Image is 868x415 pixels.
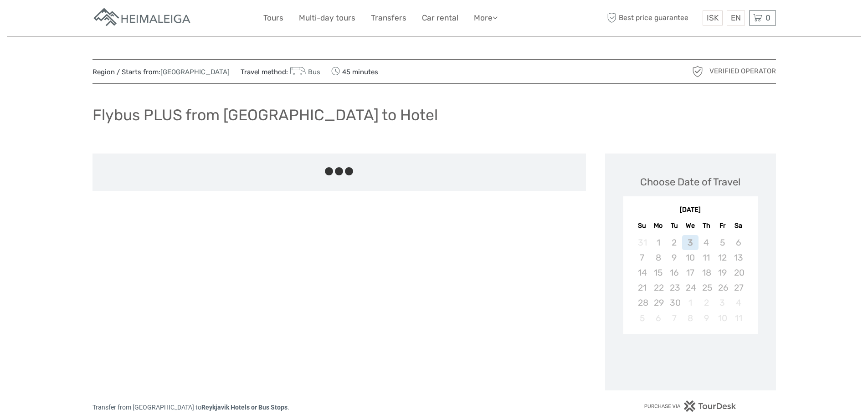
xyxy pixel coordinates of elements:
h1: Flybus PLUS from [GEOGRAPHIC_DATA] to Hotel [92,106,438,124]
div: Not available Sunday, September 7th, 2025 [634,250,650,265]
img: PurchaseViaTourDesk.png [644,400,736,412]
div: Not available Saturday, September 6th, 2025 [730,235,746,250]
span: Region / Starts from: [92,67,230,77]
div: Not available Friday, October 3rd, 2025 [714,295,730,310]
div: Not available Tuesday, September 30th, 2025 [666,295,682,310]
a: Tours [263,11,283,25]
div: Not available Wednesday, September 17th, 2025 [682,265,698,280]
div: [DATE] [623,205,758,215]
div: We [682,220,698,232]
span: Travel method: [241,65,321,78]
div: Not available Friday, September 5th, 2025 [714,235,730,250]
div: Not available Tuesday, September 16th, 2025 [666,265,682,280]
a: Transfers [371,11,406,25]
a: Bus [288,68,321,76]
div: Not available Saturday, October 11th, 2025 [730,311,746,326]
span: 0 [764,13,772,22]
strong: Reykjavik Hotels or Bus Stops [201,404,288,411]
div: Not available Saturday, October 4th, 2025 [730,295,746,310]
div: Not available Saturday, September 13th, 2025 [730,250,746,265]
span: ISK [707,13,719,22]
div: Not available Sunday, September 28th, 2025 [634,295,650,310]
div: Not available Thursday, September 11th, 2025 [699,250,714,265]
div: Not available Saturday, September 27th, 2025 [730,280,746,295]
div: Not available Sunday, September 21st, 2025 [634,280,650,295]
div: Not available Monday, September 22nd, 2025 [650,280,666,295]
div: Not available Monday, September 1st, 2025 [650,235,666,250]
div: Not available Thursday, September 25th, 2025 [699,280,714,295]
img: verified_operator_grey_128.png [690,64,705,79]
span: Best price guarantee [605,10,700,26]
div: Not available Thursday, October 2nd, 2025 [699,295,714,310]
div: Loading... [688,358,693,364]
div: Not available Wednesday, September 3rd, 2025 [682,235,698,250]
div: Not available Monday, October 6th, 2025 [650,311,666,326]
div: Not available Tuesday, September 9th, 2025 [666,250,682,265]
div: Not available Sunday, September 14th, 2025 [634,265,650,280]
div: Mo [650,220,666,232]
a: Car rental [422,11,458,25]
div: Not available Friday, September 26th, 2025 [714,280,730,295]
a: [GEOGRAPHIC_DATA] [160,68,230,76]
span: Transfer from [GEOGRAPHIC_DATA] to [92,404,288,411]
div: Not available Wednesday, October 1st, 2025 [682,295,698,310]
div: Not available Saturday, September 20th, 2025 [730,265,746,280]
div: Th [699,220,714,232]
div: Not available Friday, September 19th, 2025 [714,265,730,280]
div: Not available Sunday, October 5th, 2025 [634,311,650,326]
div: Not available Sunday, August 31st, 2025 [634,235,650,250]
div: EN [727,10,745,26]
span: . [288,404,289,411]
div: Not available Wednesday, September 24th, 2025 [682,280,698,295]
a: More [474,11,498,25]
img: Apartments in Reykjavik [92,7,193,29]
span: Verified Operator [709,67,776,76]
div: Not available Monday, September 29th, 2025 [650,295,666,310]
div: Sa [730,220,746,232]
div: Not available Friday, October 10th, 2025 [714,311,730,326]
div: Not available Monday, September 15th, 2025 [650,265,666,280]
div: Not available Thursday, October 9th, 2025 [699,311,714,326]
span: 45 minutes [331,65,378,78]
div: Not available Wednesday, October 8th, 2025 [682,311,698,326]
div: Not available Monday, September 8th, 2025 [650,250,666,265]
div: Not available Thursday, September 18th, 2025 [699,265,714,280]
a: Multi-day tours [299,11,355,25]
div: Not available Tuesday, September 23rd, 2025 [666,280,682,295]
div: Not available Friday, September 12th, 2025 [714,250,730,265]
div: Tu [666,220,682,232]
div: Choose Date of Travel [640,175,740,189]
div: Not available Tuesday, October 7th, 2025 [666,311,682,326]
div: Fr [714,220,730,232]
div: Not available Tuesday, September 2nd, 2025 [666,235,682,250]
div: Not available Wednesday, September 10th, 2025 [682,250,698,265]
div: month 2025-09 [626,235,755,326]
div: Su [634,220,650,232]
div: Not available Thursday, September 4th, 2025 [699,235,714,250]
